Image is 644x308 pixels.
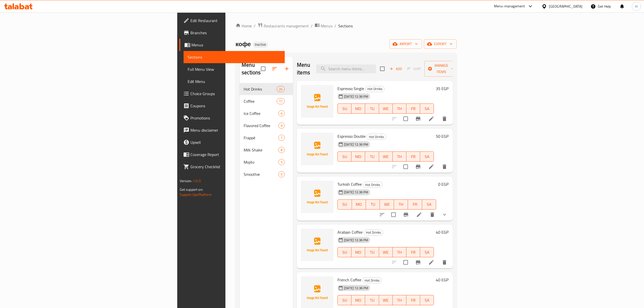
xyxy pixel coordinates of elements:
[428,164,434,170] a: Edit menu item
[179,124,285,136] a: Menu disclaimer
[190,127,281,133] span: Menu disclaimer
[408,249,418,256] span: FR
[301,181,333,213] img: Turkish Coffee
[184,75,285,88] a: Edit Menu
[188,78,281,84] span: Edit Menu
[400,113,411,124] span: Select to update
[365,104,379,114] button: TU
[301,229,333,261] img: Arabian Coffee
[408,153,418,160] span: FR
[179,100,285,112] a: Coupons
[279,160,284,165] span: 5
[240,107,293,119] div: Ice Coffee6
[342,286,370,290] span: [DATE] 12:36 PM
[381,153,391,160] span: WE
[382,201,392,208] span: WE
[428,259,434,265] a: Edit menu item
[494,3,525,9] div: Menu-management
[244,98,277,104] div: Coffee
[428,41,453,47] span: export
[393,151,406,162] button: TH
[406,247,420,257] button: FR
[389,66,403,72] span: Add
[380,199,394,210] button: WE
[301,133,333,165] img: Espresso Double
[354,201,364,208] span: MO
[337,132,366,140] span: Espresso Double
[190,115,281,121] span: Promotions
[351,247,365,257] button: MO
[278,123,285,129] div: items
[179,14,285,27] a: Edit Restaurant
[395,297,404,304] span: TH
[244,171,278,177] span: Smoothie
[426,209,438,221] button: delete
[410,201,420,208] span: FR
[388,209,399,220] span: Select to update
[278,159,285,165] div: items
[179,148,285,161] a: Coverage Report
[244,135,278,141] span: Frappé
[428,62,454,75] span: Manage items
[277,99,284,104] span: 17
[381,297,391,304] span: WE
[321,23,332,29] span: Menus
[190,139,281,145] span: Upsell
[422,153,432,160] span: SA
[362,277,382,283] div: Hot Drinks
[337,295,351,305] button: SU
[367,134,386,140] span: Hot Drinks
[337,276,361,284] span: French Coffee
[424,201,434,208] span: SA
[353,297,363,304] span: MO
[400,161,411,172] span: Select to update
[240,119,293,132] div: Flavored Coffee9
[393,104,406,114] button: TH
[438,209,451,221] button: show more
[337,180,362,188] span: Turkish Coffee
[353,105,363,112] span: MO
[367,105,377,112] span: TU
[337,151,351,162] button: SU
[180,186,203,193] span: Get support on:
[340,297,349,304] span: SU
[363,278,382,283] span: Hot Drinks
[379,104,393,114] button: WE
[367,249,377,256] span: TU
[277,86,285,92] div: items
[406,295,420,305] button: FR
[190,103,281,109] span: Coupons
[244,147,278,153] span: Milk Shake
[240,132,293,144] div: Frappé7
[367,134,386,140] div: Hot Drinks
[365,86,384,92] span: Hot Drinks
[340,153,349,160] span: SU
[315,23,332,29] a: Menus
[277,87,284,92] span: 24
[337,104,351,114] button: SU
[279,123,284,128] span: 9
[438,161,451,173] button: delete
[244,159,278,165] span: Mojito
[269,63,281,75] span: Sort sections
[353,153,363,160] span: MO
[278,135,285,141] div: items
[244,123,278,129] span: Flavored Coffee
[334,23,336,29] li: /
[342,190,370,195] span: [DATE] 12:36 PM
[340,201,350,208] span: SU
[400,257,411,268] span: Select to update
[389,39,422,49] button: import
[278,110,285,116] div: items
[190,91,281,97] span: Choice Groups
[244,110,278,116] div: Ice Coffee
[420,151,434,162] button: SA
[422,199,436,210] button: SA
[436,133,449,140] h6: 50 EGP
[441,212,448,218] svg: Show Choices
[340,249,349,256] span: SU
